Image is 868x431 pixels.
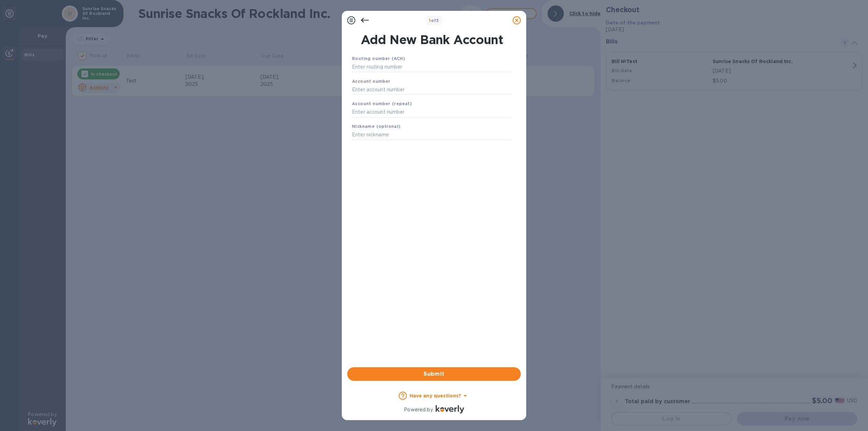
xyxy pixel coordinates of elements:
b: Routing number (ACH) [352,56,405,61]
h1: Add New Bank Account [348,33,516,47]
b: of 3 [429,18,439,23]
b: Have any questions? [410,393,461,398]
input: Enter nickname [352,130,512,140]
input: Enter routing number [352,62,512,72]
p: Powered by [404,406,433,413]
b: Account number [352,79,391,84]
img: Logo [436,405,464,413]
span: 1 [429,18,431,23]
span: Submit [353,370,515,378]
b: Nickname (optional) [352,124,401,129]
input: Enter account number [352,84,512,95]
button: Submit [347,367,521,381]
input: Enter account number [352,107,512,117]
b: Account number (repeat) [352,101,412,106]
